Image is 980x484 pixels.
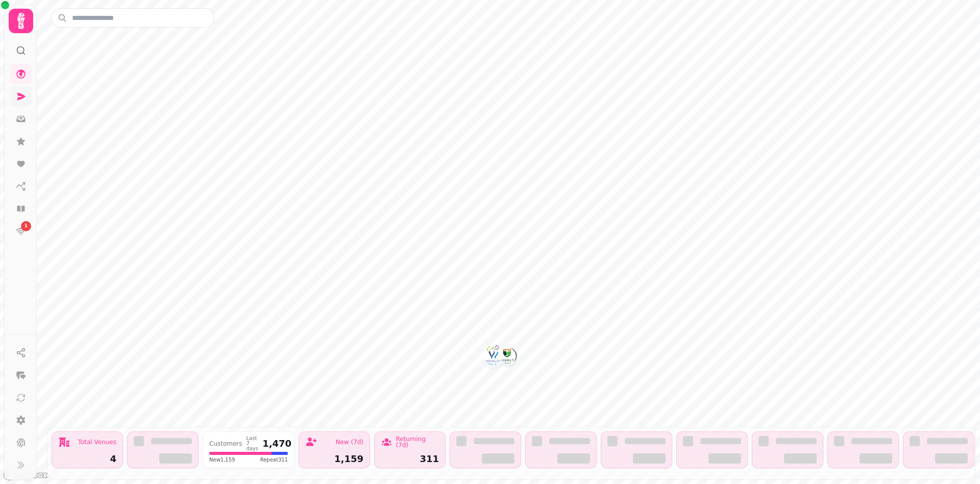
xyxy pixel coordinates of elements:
div: Map marker [501,348,517,367]
div: 311 [381,454,439,464]
span: Repeat 311 [260,456,288,464]
a: Mapbox logo [3,469,48,481]
a: 1 [11,221,31,241]
div: Map marker [485,350,501,370]
div: 1,470 [262,439,291,448]
div: Map marker [485,344,502,364]
button: Leigh Park Hotel [501,348,517,364]
div: Returning (7d) [396,436,439,448]
span: 1 [24,223,28,230]
button: Webbington Hotel [485,350,501,367]
div: Last 7 days [247,436,259,451]
div: 1,159 [305,454,363,464]
span: New 1,159 [209,456,235,464]
div: 4 [58,454,116,464]
div: Map marker [499,348,515,368]
div: Customers [209,441,242,447]
button: Walton Park Hotel [485,344,502,360]
div: Total Venues [78,439,116,445]
div: New (7d) [335,439,363,445]
button: Limpley Stoke Hotel [499,348,515,365]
